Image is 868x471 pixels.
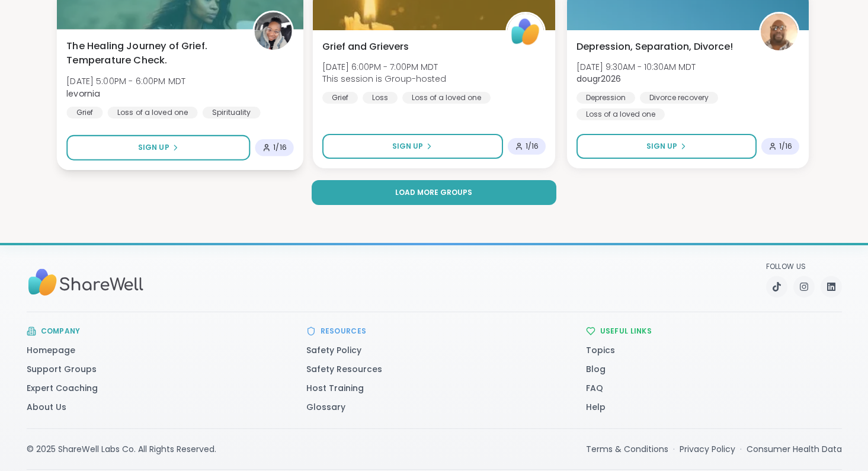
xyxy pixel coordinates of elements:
[27,344,75,356] a: Homepage
[576,92,635,104] div: Depression
[66,75,185,87] span: [DATE] 5:00PM - 6:00PM MDT
[402,92,491,104] div: Loss of a loved one
[747,443,842,455] a: Consumer Health Data
[41,326,81,336] h3: Company
[138,142,169,153] span: Sign Up
[779,142,792,151] span: 1 / 16
[646,141,677,152] span: Sign Up
[27,263,145,302] img: Sharewell
[586,401,606,413] a: Help
[66,39,239,68] span: The Healing Journey of Grief. Temperature Check.
[576,40,733,54] span: Depression, Separation, Divorce!
[740,443,742,455] span: ·
[586,443,668,455] a: Terms & Conditions
[27,443,216,455] div: © 2025 ShareWell Labs Co. All Rights Reserved.
[306,382,364,394] a: Host Training
[576,61,696,73] span: [DATE] 9:30AM - 10:30AM MDT
[363,92,398,104] div: Loss
[766,276,787,297] a: TikTok
[322,40,409,54] span: Grief and Grievers
[322,134,502,159] button: Sign Up
[306,344,361,356] a: Safety Policy
[793,276,815,297] a: Instagram
[27,382,98,394] a: Expert Coaching
[108,107,198,118] div: Loss of a loved one
[600,326,652,336] h3: Useful Links
[392,141,423,152] span: Sign Up
[586,382,603,394] a: FAQ
[576,134,757,159] button: Sign Up
[322,61,446,73] span: [DATE] 6:00PM - 7:00PM MDT
[306,401,345,413] a: Glossary
[312,180,557,205] button: Load more groups
[586,344,615,356] a: Topics
[761,14,797,50] img: dougr2026
[27,401,66,413] a: About Us
[306,363,382,375] a: Safety Resources
[322,73,446,85] span: This session is Group-hosted
[576,108,665,120] div: Loss of a loved one
[640,92,718,104] div: Divorce recovery
[395,187,472,198] span: Load more groups
[526,142,539,151] span: 1 / 16
[576,73,621,85] b: dougr2026
[66,87,100,99] b: levornia
[507,14,544,50] img: ShareWell
[680,443,735,455] a: Privacy Policy
[586,363,606,375] a: Blog
[673,443,675,455] span: ·
[66,107,103,118] div: Grief
[203,107,261,118] div: Spirituality
[322,92,358,104] div: Grief
[321,326,367,336] h3: Resources
[821,276,842,297] a: LinkedIn
[27,363,97,375] a: Support Groups
[766,262,842,271] p: Follow Us
[273,143,286,152] span: 1 / 16
[66,135,250,161] button: Sign Up
[255,12,292,50] img: levornia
